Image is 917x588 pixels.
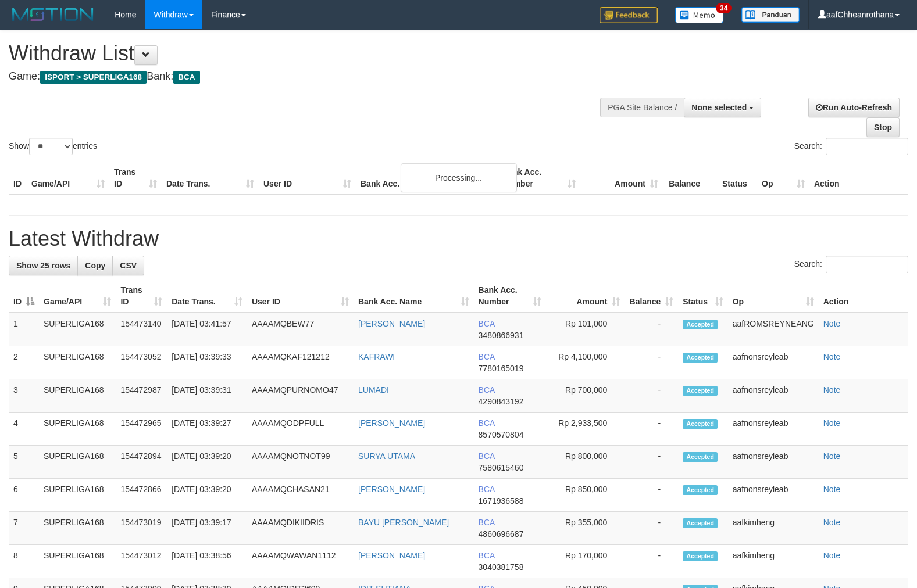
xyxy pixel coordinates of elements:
td: aafnonsreyleab [728,346,819,379]
td: SUPERLIGA168 [39,446,116,479]
td: Rp 850,000 [546,479,625,512]
td: SUPERLIGA168 [39,413,116,446]
th: Action [819,279,908,313]
td: SUPERLIGA168 [39,379,116,413]
label: Show entries [9,138,97,155]
td: - [625,512,678,545]
img: MOTION_logo.png [9,6,97,23]
th: Date Trans. [162,162,259,195]
td: 154472987 [116,379,167,413]
a: SURYA UTAMA [358,451,415,461]
th: Bank Acc. Name: activate to sort column ascending [354,279,474,313]
div: PGA Site Balance / [600,98,684,117]
span: ISPORT > SUPERLIGA168 [40,71,147,84]
td: [DATE] 03:39:33 [167,346,247,379]
th: Op [757,162,809,195]
td: SUPERLIGA168 [39,512,116,545]
a: [PERSON_NAME] [358,418,425,428]
td: AAAAMQCHASAN21 [247,479,354,512]
img: Feedback.jpg [600,7,658,23]
span: BCA [479,518,495,527]
td: 2 [9,346,39,379]
td: [DATE] 03:39:20 [167,479,247,512]
td: aafROMSREYNEANG [728,313,819,346]
td: [DATE] 03:39:27 [167,413,247,446]
td: 7 [9,512,39,545]
td: aafkimheng [728,512,819,545]
span: Accepted [683,551,718,561]
td: 3 [9,379,39,413]
a: [PERSON_NAME] [358,319,425,328]
td: 154473052 [116,346,167,379]
img: panduan.png [741,7,800,23]
a: Note [823,319,841,328]
div: Processing... [401,163,517,192]
td: - [625,479,678,512]
a: Show 25 rows [9,256,78,275]
td: [DATE] 03:39:17 [167,512,247,545]
td: Rp 700,000 [546,379,625,413]
a: BAYU [PERSON_NAME] [358,518,449,527]
td: AAAAMQPURNOMO47 [247,379,354,413]
th: Trans ID: activate to sort column ascending [116,279,167,313]
th: Balance: activate to sort column ascending [625,279,678,313]
a: Note [823,551,841,560]
td: [DATE] 03:38:56 [167,545,247,578]
td: 154472965 [116,413,167,446]
span: Accepted [683,353,718,363]
td: [DATE] 03:39:20 [167,446,247,479]
span: BCA [479,319,495,328]
span: Copy 4860696687 to clipboard [479,529,524,539]
th: Amount [580,162,663,195]
th: Bank Acc. Number [498,162,580,195]
a: Note [823,485,841,494]
td: AAAAMQKAF121212 [247,346,354,379]
a: Note [823,418,841,428]
td: 4 [9,413,39,446]
td: [DATE] 03:41:57 [167,313,247,346]
th: Amount: activate to sort column ascending [546,279,625,313]
td: AAAAMQNOTNOT99 [247,446,354,479]
th: User ID: activate to sort column ascending [247,279,354,313]
button: None selected [684,98,761,117]
td: SUPERLIGA168 [39,545,116,578]
td: AAAAMQWAWAN1112 [247,545,354,578]
td: aafkimheng [728,545,819,578]
td: SUPERLIGA168 [39,346,116,379]
a: Note [823,451,841,461]
th: ID [9,162,27,195]
td: 154473140 [116,313,167,346]
td: 154472866 [116,479,167,512]
th: Game/API: activate to sort column ascending [39,279,116,313]
span: Copy [85,261,105,270]
td: 8 [9,545,39,578]
th: Trans ID [109,162,162,195]
th: Action [809,162,908,195]
td: aafnonsreyleab [728,446,819,479]
a: CSV [112,256,144,275]
td: 154473019 [116,512,167,545]
td: - [625,313,678,346]
span: BCA [479,385,495,395]
img: Button%20Memo.svg [675,7,724,23]
td: - [625,446,678,479]
span: Copy 3040381758 to clipboard [479,562,524,572]
th: Balance [663,162,718,195]
h1: Withdraw List [9,42,600,65]
td: - [625,413,678,446]
a: [PERSON_NAME] [358,551,425,560]
span: BCA [479,485,495,494]
th: User ID [259,162,356,195]
td: Rp 800,000 [546,446,625,479]
a: Stop [866,117,900,137]
th: Status [718,162,757,195]
span: Accepted [683,419,718,429]
td: SUPERLIGA168 [39,479,116,512]
a: Note [823,518,841,527]
span: 34 [716,3,732,13]
td: 154472894 [116,446,167,479]
td: Rp 101,000 [546,313,625,346]
span: Accepted [683,518,718,528]
span: Accepted [683,386,718,396]
span: Copy 3480866931 to clipboard [479,331,524,340]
